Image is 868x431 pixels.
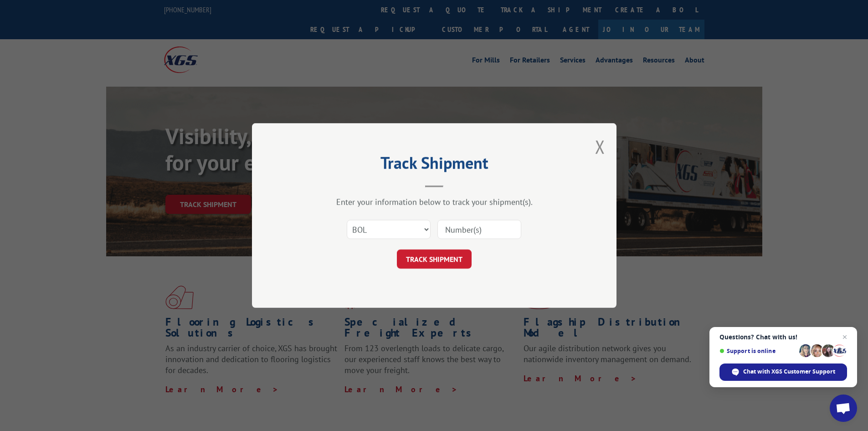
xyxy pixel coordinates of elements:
[298,156,571,174] h2: Track Shipment
[839,332,850,343] span: Close chat
[397,249,472,269] button: TRACK SHIPMENT
[719,363,847,381] div: Chat with XGS Customer Support
[830,395,857,422] div: Open chat
[743,368,835,376] span: Chat with XGS Customer Support
[595,135,605,159] button: Close modal
[719,333,847,341] span: Questions? Chat with us!
[719,348,796,354] span: Support is online
[437,220,521,239] input: Number(s)
[298,197,571,207] div: Enter your information below to track your shipment(s).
